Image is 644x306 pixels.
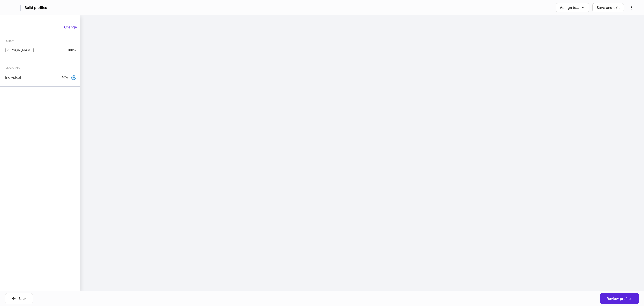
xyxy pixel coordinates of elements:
[600,293,639,304] button: Review profiles
[61,23,80,31] button: Change
[5,75,21,80] p: Individual
[64,25,77,30] div: Change
[597,5,620,10] div: Save and exit
[556,3,589,12] button: Assign to...
[560,5,579,10] div: Assign to...
[5,293,33,304] button: Back
[68,48,76,52] p: 100%
[5,48,34,53] p: [PERSON_NAME]
[6,64,20,72] div: Accounts
[25,5,47,10] h5: Build profiles
[61,75,68,79] p: 46%
[607,296,633,301] div: Review profiles
[592,3,624,12] button: Save and exit
[6,36,14,45] div: Client
[18,296,27,301] div: Back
